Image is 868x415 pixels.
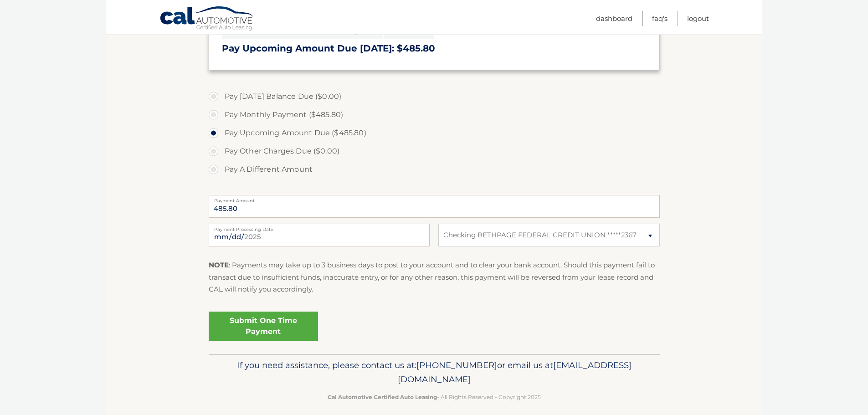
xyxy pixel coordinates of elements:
[652,11,668,26] a: FAQ's
[209,160,660,179] label: Pay A Different Amount
[209,261,229,269] strong: NOTE
[209,312,318,341] a: Submit One Time Payment
[209,224,430,231] label: Payment Processing Date
[209,106,660,124] label: Pay Monthly Payment ($485.80)
[209,142,660,160] label: Pay Other Charges Due ($0.00)
[687,11,709,26] a: Logout
[222,43,647,54] h3: Pay Upcoming Amount Due [DATE]: $485.80
[209,224,430,246] input: Payment Date
[159,6,255,32] a: Cal Automotive
[596,11,632,26] a: Dashboard
[209,195,660,202] label: Payment Amount
[209,195,660,218] input: Payment Amount
[215,392,654,402] p: - All Rights Reserved - Copyright 2025
[209,124,660,142] label: Pay Upcoming Amount Due ($485.80)
[209,87,660,106] label: Pay [DATE] Balance Due ($0.00)
[209,259,660,295] p: : Payments may take up to 3 business days to post to your account and to clear your bank account....
[215,358,654,387] p: If you need assistance, please contact us at: or email us at
[416,360,497,370] span: [PHONE_NUMBER]
[328,394,437,400] strong: Cal Automotive Certified Auto Leasing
